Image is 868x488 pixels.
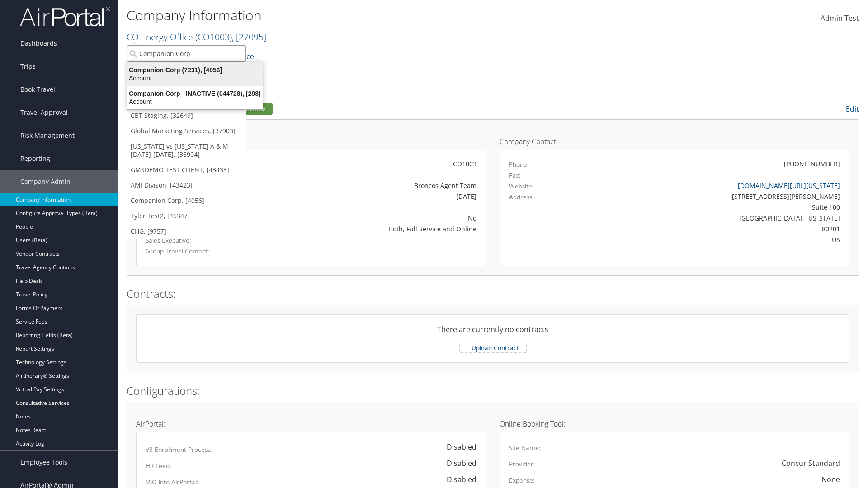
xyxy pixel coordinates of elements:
[146,461,171,470] label: HR Feed:
[260,213,476,223] div: No
[509,476,535,485] label: Expense:
[136,420,486,427] h4: AirPortal:
[232,31,266,43] span: , [ 27095 ]
[122,66,268,74] div: Companion Corp (7231), [4056]
[438,474,476,485] div: Disabled
[137,324,849,342] div: There are currently no contracts
[260,159,476,169] div: CO1003
[595,202,840,212] div: Suite 100
[20,55,36,78] span: Trips
[127,45,246,62] input: Search Accounts
[500,138,849,145] h4: Company Contact:
[127,286,859,301] h2: Contracts:
[509,192,534,202] label: Address:
[127,101,610,116] h2: Company Profile:
[127,108,246,123] a: CBT Staging, [32649]
[127,208,246,224] a: Tyler Test2, [45347]
[509,443,541,452] label: Site Name:
[146,247,247,256] label: Group Travel Contact:
[195,31,232,43] span: ( CO1003 )
[821,474,840,485] div: None
[122,89,268,98] div: Companion Corp - INACTIVE (044728), [298]
[127,6,615,25] h1: Company Information
[127,193,246,208] a: Companion Corp, [4056]
[782,458,840,469] div: Concur Standard
[127,224,246,239] a: CHG, [9757]
[438,458,476,469] div: Disabled
[20,32,57,55] span: Dashboards
[20,78,55,101] span: Book Travel
[122,98,268,106] div: Account
[122,74,268,82] div: Account
[127,123,246,139] a: Global Marketing Services, [37903]
[821,13,859,23] span: Admin Test
[20,101,68,124] span: Travel Approval
[146,236,247,245] label: Sales Executive:
[260,192,476,201] div: [DATE]
[821,5,859,33] a: Admin Test
[20,147,50,170] span: Reporting
[127,162,246,178] a: GMSDEMO TEST CLIENT, [43433]
[127,178,246,193] a: AMI Divison, [43423]
[509,460,535,469] label: Provider:
[20,124,75,147] span: Risk Management
[136,138,486,145] h4: Account Details:
[595,192,840,201] div: [STREET_ADDRESS][PERSON_NAME]
[846,104,859,114] a: Edit
[738,181,840,190] a: [DOMAIN_NAME][URL][US_STATE]
[260,181,476,190] div: Broncos Agent Team
[595,235,840,244] div: US
[20,170,71,193] span: Company Admin
[146,478,198,487] label: SSO into AirPortal:
[260,224,476,234] div: Both, Full Service and Online
[127,139,246,162] a: [US_STATE] vs [US_STATE] A & M [DATE]-[DATE], [36904]
[784,159,840,169] div: [PHONE_NUMBER]
[595,213,840,223] div: [GEOGRAPHIC_DATA], [US_STATE]
[509,171,521,180] label: Fax:
[20,451,67,474] span: Employee Tools
[595,224,840,234] div: 80201
[509,182,534,191] label: Website:
[438,441,476,452] div: Disabled
[509,160,529,169] label: Phone:
[127,31,266,43] a: CO Energy Office
[146,445,212,454] label: V3 Enrollment Process:
[20,6,110,27] img: airportal-logo.png
[500,420,849,427] h4: Online Booking Tool:
[460,343,526,352] label: Upload Contract
[127,383,859,399] h2: Configurations:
